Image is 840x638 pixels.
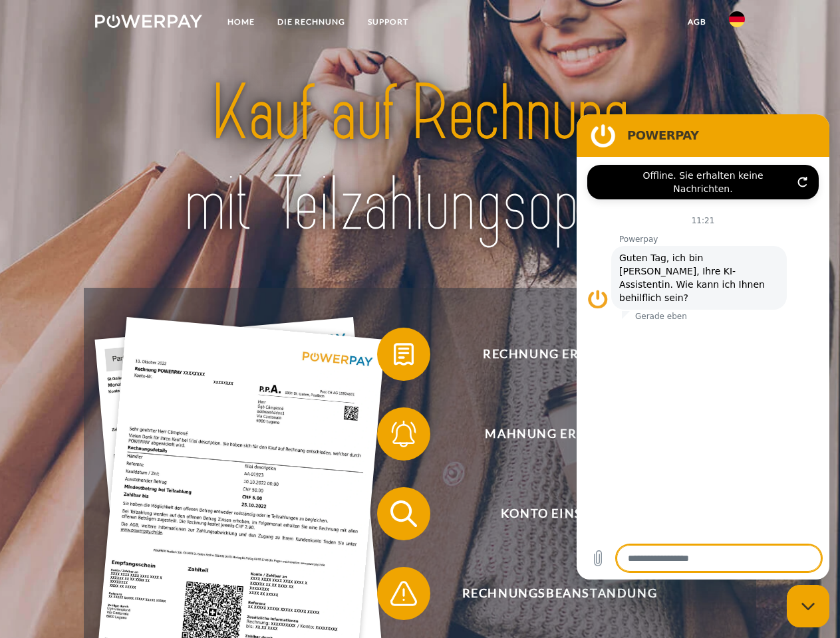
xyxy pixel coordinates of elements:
[676,10,718,34] a: agb
[396,407,722,461] span: Mahnung erhalten?
[266,10,356,34] a: DIE RECHNUNG
[387,417,420,451] img: qb_bell.svg
[787,585,829,627] iframe: Schaltfläche zum Öffnen des Messaging-Fensters; Konversation läuft
[377,328,723,381] button: Rechnung erhalten?
[387,577,420,610] img: qb_warning.svg
[387,497,420,530] img: qb_search.svg
[396,567,722,620] span: Rechnungsbeanstandung
[127,64,713,255] img: title-powerpay_de.svg
[377,407,723,461] button: Mahnung erhalten?
[577,114,829,580] iframe: Messaging-Fenster
[377,487,723,540] button: Konto einsehen
[216,10,266,34] a: Home
[377,567,723,620] button: Rechnungsbeanstandung
[95,15,202,28] img: logo-powerpay-white.svg
[729,11,745,27] img: de
[356,10,420,34] a: SUPPORT
[387,338,420,371] img: qb_bill.svg
[396,487,722,540] span: Konto einsehen
[396,328,722,381] span: Rechnung erhalten?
